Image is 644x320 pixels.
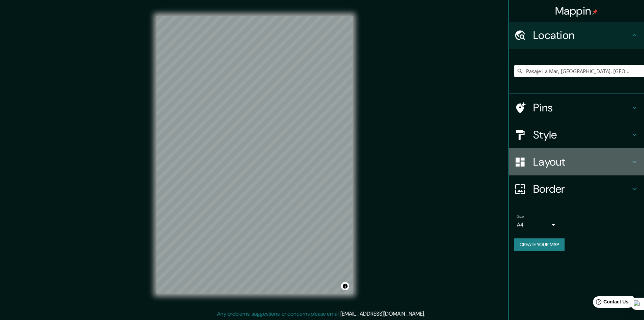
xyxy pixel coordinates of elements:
[509,175,644,202] div: Border
[426,310,427,318] div: .
[340,310,424,317] a: [EMAIL_ADDRESS][DOMAIN_NAME]
[425,310,426,318] div: .
[533,128,630,142] h4: Style
[533,182,630,196] h4: Border
[517,219,557,230] div: A4
[509,94,644,121] div: Pins
[592,9,598,15] img: pin-icon.png
[517,214,524,219] label: Size
[509,148,644,175] div: Layout
[533,101,630,114] h4: Pins
[509,22,644,49] div: Location
[584,294,637,313] iframe: Help widget launcher
[157,16,353,294] canvas: Map
[533,155,630,169] h4: Layout
[514,65,644,77] input: Pick your city or area
[514,238,565,251] button: Create your map
[555,4,598,18] h4: Mappin
[533,28,630,42] h4: Location
[509,121,644,148] div: Style
[341,282,349,290] button: Toggle attribution
[217,310,425,318] p: Any problems, suggestions, or concerns please email .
